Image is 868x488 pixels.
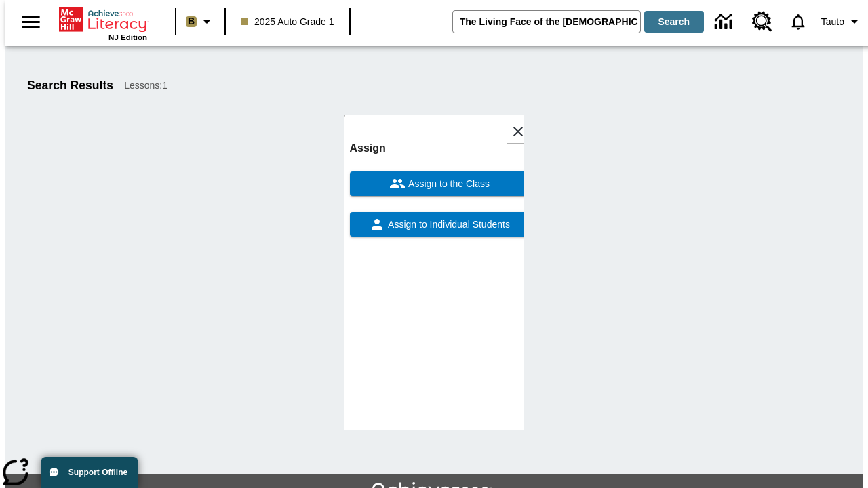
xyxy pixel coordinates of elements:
[180,9,220,34] button: Boost Class color is light brown. Change class color
[124,79,167,93] span: Lessons : 1
[41,457,138,488] button: Support Offline
[385,218,510,232] span: Assign to Individual Students
[781,4,816,39] a: Notifications
[821,15,844,29] span: Tauto
[59,5,147,41] div: Home
[350,139,530,158] h6: Assign
[68,468,127,477] span: Support Offline
[816,9,868,34] button: Profile/Settings
[744,3,781,40] a: Resource Center, Will open in new tab
[27,79,113,93] h1: Search Results
[344,115,524,430] div: lesson details
[59,6,147,33] a: Home
[507,120,530,143] button: Close
[350,212,530,237] button: Assign to Individual Students
[241,15,334,29] span: 2025 Auto Grade 1
[406,177,490,191] span: Assign to the Class
[644,11,704,33] button: Search
[453,11,640,33] input: search field
[707,3,744,41] a: Data Center
[350,171,530,196] button: Assign to the Class
[108,33,147,41] span: NJ Edition
[11,2,51,42] button: Open side menu
[188,13,195,30] span: B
